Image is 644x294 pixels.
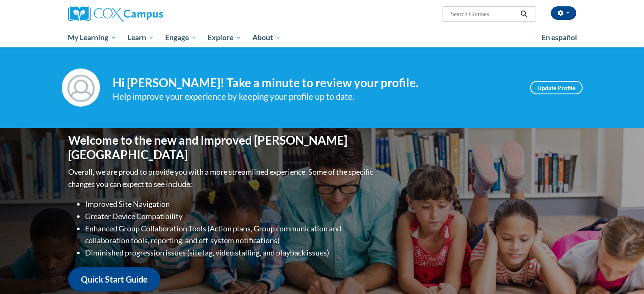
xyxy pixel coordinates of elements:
[530,81,583,94] a: Update Profile
[68,33,116,43] span: My Learning
[247,28,287,47] a: About
[85,247,375,259] li: Diminished progression issues (site lag, video stalling, and playback issues)
[68,6,163,22] img: Cox Campus
[63,28,122,47] a: My Learning
[85,198,375,210] li: Improved Site Navigation
[113,76,517,90] h4: Hi [PERSON_NAME]! Take a minute to review your profile.
[85,223,375,247] li: Enhanced Group Collaboration Tools (Action plans, Group communication and collaboration tools, re...
[62,69,100,107] img: Profile Image
[160,28,202,47] a: Engage
[68,6,229,22] a: Cox Campus
[68,267,160,291] a: Quick Start Guide
[68,166,375,190] p: Overall, we are proud to provide you with a more streamlined experience. Some of the specific cha...
[536,29,583,47] a: En español
[207,33,241,43] span: Explore
[122,28,160,47] a: Learn
[551,6,576,20] button: Account Settings
[55,28,589,47] div: Main menu
[113,90,517,104] div: Help improve your experience by keeping your profile up to date.
[610,260,637,287] iframe: Button to launch messaging window
[165,33,197,43] span: Engage
[127,33,154,43] span: Learn
[252,33,281,43] span: About
[202,28,247,47] a: Explore
[517,9,530,19] button: Search
[542,33,577,42] span: En español
[85,210,375,223] li: Greater Device Compatibility
[450,9,517,19] input: Search Courses
[68,133,375,162] h1: Welcome to the new and improved [PERSON_NAME][GEOGRAPHIC_DATA]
